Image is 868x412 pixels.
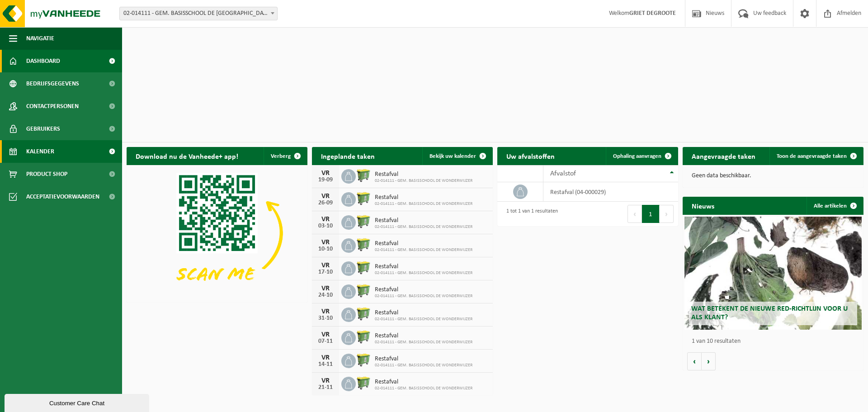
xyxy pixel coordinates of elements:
a: Alle artikelen [807,197,863,215]
span: 02-014111 - GEM. BASISSCHOOL DE WONDERWIJZER [375,270,472,276]
span: Verberg [271,153,291,159]
div: VR [316,331,335,338]
span: Product Shop [26,163,67,185]
span: Restafval [375,332,472,340]
div: VR [316,285,335,292]
img: Download de VHEPlus App [127,165,307,301]
h2: Uw afvalstoffen [497,147,564,165]
img: WB-0660-HPE-GN-50 [356,306,371,322]
img: WB-0660-HPE-GN-50 [356,352,371,368]
img: WB-0660-HPE-GN-50 [356,214,371,229]
img: WB-0660-HPE-GN-50 [356,283,371,298]
div: VR [316,354,335,361]
h2: Ingeplande taken [312,147,384,165]
p: 1 van 10 resultaten [692,338,859,345]
span: 02-014111 - GEM. BASISSCHOOL DE WONDERWIJZER [375,247,472,253]
div: VR [316,239,335,246]
span: Gebruikers [26,118,60,140]
span: Restafval [375,171,472,178]
h2: Download nu de Vanheede+ app! [127,147,247,165]
span: Wat betekent de nieuwe RED-richtlijn voor u als klant? [691,305,848,321]
div: 31-10 [316,315,335,322]
span: 02-014111 - GEM. BASISSCHOOL DE WONDERWIJZER [375,201,472,207]
span: Restafval [375,286,472,294]
span: 02-014111 - GEM. BASISSCHOOL DE WONDERWIJZER [375,340,472,345]
div: 03-10 [316,223,335,229]
span: Restafval [375,217,472,224]
div: VR [316,377,335,384]
button: Verberg [264,147,307,165]
div: 19-09 [316,177,335,183]
span: 02-014111 - GEM. BASISSCHOOL DE WONDERWIJZER [375,386,472,391]
span: Dashboard [26,50,60,72]
div: VR [316,216,335,223]
span: Restafval [375,309,472,317]
strong: GRIET DEGROOTE [629,10,676,17]
div: 24-10 [316,292,335,298]
img: WB-0660-HPE-GN-50 [356,329,371,345]
td: restafval (04-000029) [543,182,678,202]
span: Bedrijfsgegevens [26,72,79,95]
a: Toon de aangevraagde taken [769,147,863,165]
span: Afvalstof [550,170,576,177]
div: VR [316,193,335,200]
span: 02-014111 - GEM. BASISSCHOOL DE WONDERWIJZER [375,317,472,322]
span: 02-014111 - GEM. BASISSCHOOL DE WONDERWIJZER [375,224,472,230]
img: WB-0660-HPE-GN-50 [356,191,371,206]
span: Restafval [375,355,472,363]
span: Acceptatievoorwaarden [26,185,99,208]
div: 1 tot 1 van 1 resultaten [502,204,558,224]
button: 1 [642,205,660,223]
button: Next [660,205,674,223]
div: 10-10 [316,246,335,252]
div: VR [316,308,335,315]
a: Bekijk uw kalender [422,147,492,165]
button: Previous [627,205,642,223]
span: 02-014111 - GEM. BASISSCHOOL DE WONDERWIJZER [375,178,472,184]
a: Ophaling aanvragen [606,147,677,165]
span: Kalender [26,140,54,163]
a: Wat betekent de nieuwe RED-richtlijn voor u als klant? [684,217,862,330]
div: VR [316,262,335,269]
div: 26-09 [316,200,335,206]
div: VR [316,170,335,177]
span: Restafval [375,194,472,201]
img: WB-0660-HPE-GN-50 [356,260,371,275]
span: Toon de aangevraagde taken [777,153,847,159]
img: WB-0660-HPE-GN-50 [356,375,371,391]
h2: Aangevraagde taken [683,147,764,165]
span: Restafval [375,240,472,247]
span: 02-014111 - GEM. BASISSCHOOL DE WONDERWIJZER [375,363,472,368]
span: 02-014111 - GEM. BASISSCHOOL DE WONDERWIJZER [375,294,472,299]
h2: Nieuws [683,197,723,214]
span: Ophaling aanvragen [613,153,661,159]
div: 14-11 [316,361,335,368]
span: Restafval [375,263,472,270]
img: WB-0660-HPE-GN-50 [356,237,371,252]
button: Vorige [687,352,702,370]
div: 07-11 [316,338,335,345]
span: 02-014111 - GEM. BASISSCHOOL DE WONDERWIJZER - LAUWE [120,7,277,20]
div: 21-11 [316,384,335,391]
span: Navigatie [26,27,54,50]
iframe: chat widget [5,392,151,412]
span: Bekijk uw kalender [429,153,476,159]
span: Contactpersonen [26,95,79,118]
span: Restafval [375,379,472,386]
div: 17-10 [316,269,335,275]
span: 02-014111 - GEM. BASISSCHOOL DE WONDERWIJZER - LAUWE [119,7,278,20]
img: WB-0660-HPE-GN-50 [356,168,371,183]
p: Geen data beschikbaar. [692,173,854,179]
button: Volgende [702,352,716,370]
